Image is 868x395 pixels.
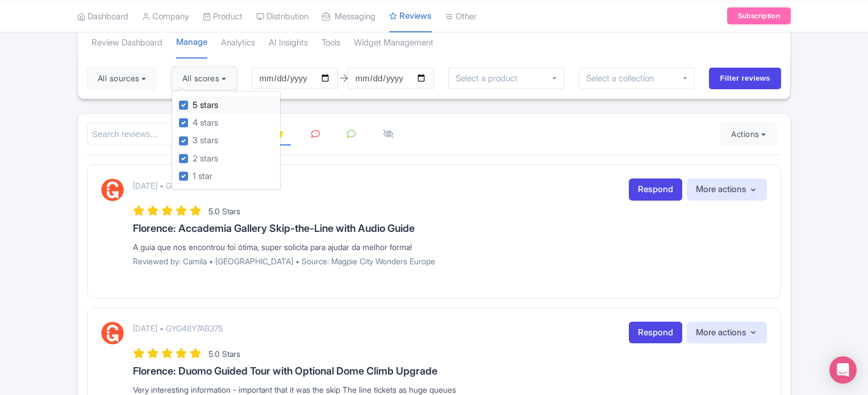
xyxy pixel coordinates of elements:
[629,322,682,344] a: Respond
[203,1,243,32] a: Product
[256,1,308,32] a: Distribution
[687,322,767,344] button: More actions
[354,27,433,59] a: Widget Management
[322,1,375,32] a: Messaging
[133,241,767,253] div: A guia que nos encontrou foi ótima, super solicita para ajudar da melhor forma!
[193,170,212,183] label: 1 star
[629,178,682,201] a: Respond
[456,73,524,84] input: Select a product
[322,27,340,59] a: Tools
[208,206,240,216] span: 5.0 Stars
[176,27,207,59] a: Manage
[829,356,857,384] div: Open Intercom Messenger
[193,117,218,130] label: 4 stars
[87,67,157,90] button: All sources
[445,1,477,32] a: Other
[193,152,218,165] label: 2 stars
[709,68,781,89] input: Filter reviews
[172,91,281,190] div: All scores
[586,73,662,84] input: Select a collection
[687,178,767,201] button: More actions
[720,123,777,145] button: Actions
[101,178,124,201] img: GetYourGuide Logo
[133,365,767,377] h3: Florence: Duomo Guided Tour with Optional Dome Climb Upgrade
[91,27,162,59] a: Review Dashboard
[77,1,128,32] a: Dashboard
[727,7,791,24] a: Subscription
[133,223,767,234] h3: Florence: Accademia Gallery Skip-the-Line with Audio Guide
[101,322,124,344] img: GetYourGuide Logo
[87,123,261,146] input: Search reviews...
[269,27,308,59] a: AI Insights
[193,134,218,147] label: 3 stars
[142,1,189,32] a: Company
[133,322,223,334] p: [DATE] • GYG48Y7AB375
[208,349,240,359] span: 5.0 Stars
[193,99,218,112] label: 5 stars
[221,27,255,59] a: Analytics
[172,67,237,90] button: All scores
[133,180,231,192] p: [DATE] • GYGBLH43HQWB
[133,255,767,267] p: Reviewed by: Camila • [GEOGRAPHIC_DATA] • Source: Magpie City Wonders Europe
